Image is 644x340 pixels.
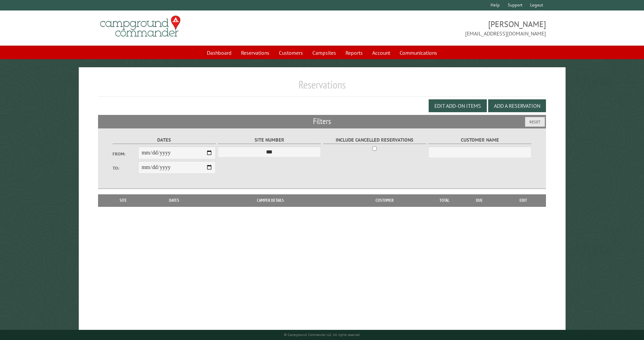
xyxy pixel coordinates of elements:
[525,117,545,127] button: Reset
[218,136,321,144] label: Site Number
[429,99,487,112] button: Edit Add-on Items
[98,78,546,97] h1: Reservations
[322,19,546,38] span: [PERSON_NAME] [EMAIL_ADDRESS][DOMAIN_NAME]
[501,194,546,207] th: Edit
[488,99,546,112] button: Add a Reservation
[113,136,216,144] label: Dates
[368,46,394,59] a: Account
[113,165,138,171] label: To:
[428,136,531,144] label: Customer Name
[98,115,546,128] h2: Filters
[323,136,426,144] label: Include Cancelled Reservations
[308,46,340,59] a: Campsites
[341,46,367,59] a: Reports
[145,194,203,207] th: Dates
[101,194,145,207] th: Site
[458,194,501,207] th: Due
[338,194,431,207] th: Customer
[275,46,307,59] a: Customers
[396,46,441,59] a: Communications
[237,46,273,59] a: Reservations
[203,194,338,207] th: Camper Details
[98,13,183,40] img: Campground Commander
[284,333,360,337] small: © Campground Commander LLC. All rights reserved.
[203,46,236,59] a: Dashboard
[431,194,458,207] th: Total
[113,151,138,157] label: From:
